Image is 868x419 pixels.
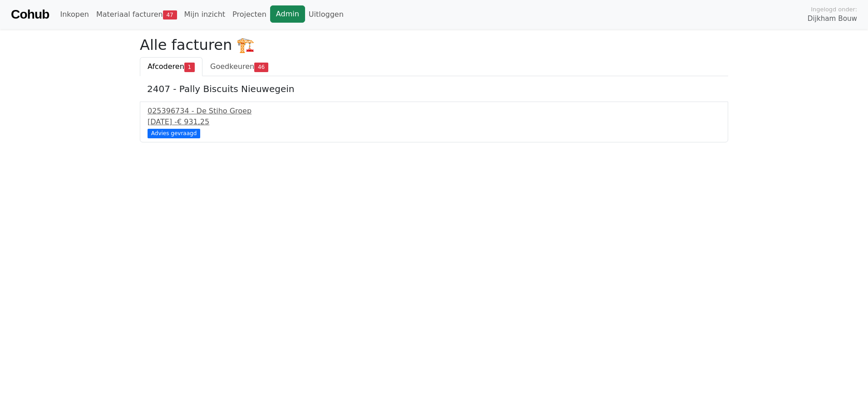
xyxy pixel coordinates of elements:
[184,63,195,72] span: 1
[270,5,305,23] a: Admin
[181,5,229,24] a: Mijn inzicht
[202,57,276,76] a: Goedkeuren46
[210,62,254,71] span: Goedkeuren
[148,106,720,137] a: 025396734 - De Stiho Groep[DATE] -€ 931,25 Advies gevraagd
[11,4,49,25] a: Cohub
[147,83,721,94] h5: 2407 - Pally Biscuits Nieuwegein
[811,5,857,14] span: Ingelogd onder:
[177,117,209,126] span: € 931,25
[148,106,720,117] div: 025396734 - De Stiho Groep
[93,5,181,24] a: Materiaal facturen47
[140,36,728,54] h2: Alle facturen 🏗️
[163,10,177,19] span: 47
[148,129,200,138] div: Advies gevraagd
[305,5,347,24] a: Uitloggen
[254,63,268,72] span: 46
[148,62,184,71] span: Afcoderen
[140,57,202,76] a: Afcoderen1
[148,117,720,127] div: [DATE] -
[56,5,92,24] a: Inkopen
[808,14,857,24] span: Dijkham Bouw
[229,5,270,24] a: Projecten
